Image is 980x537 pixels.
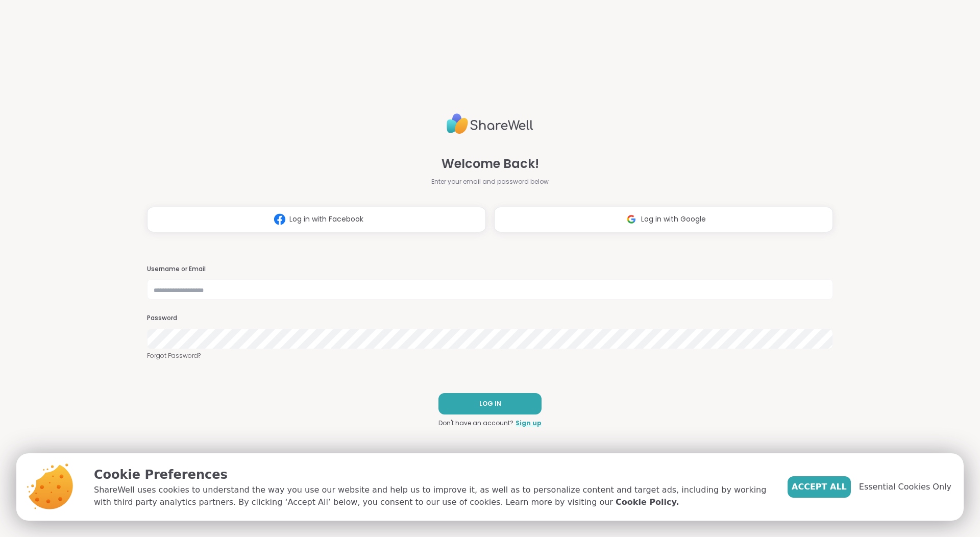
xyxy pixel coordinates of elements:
span: Essential Cookies Only [859,481,951,493]
span: LOG IN [479,399,501,408]
h3: Password [147,314,833,323]
span: Accept All [792,481,847,493]
button: LOG IN [438,393,542,414]
button: Accept All [788,476,851,498]
a: Forgot Password? [147,351,833,360]
a: Sign up [516,419,542,428]
img: ShareWell Logomark [270,210,289,229]
span: Don't have an account? [438,419,513,428]
span: Log in with Google [641,214,706,225]
span: Welcome Back! [442,155,539,173]
p: Cookie Preferences [94,466,771,484]
span: Enter your email and password below [431,177,549,186]
a: Cookie Policy. [616,496,679,508]
img: ShareWell Logomark [622,210,641,229]
p: ShareWell uses cookies to understand the way you use our website and help us to improve it, as we... [94,484,771,508]
button: Log in with Google [494,207,833,232]
span: Log in with Facebook [289,214,363,225]
h3: Username or Email [147,265,833,274]
button: Log in with Facebook [147,207,486,232]
img: ShareWell Logo [447,109,533,138]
